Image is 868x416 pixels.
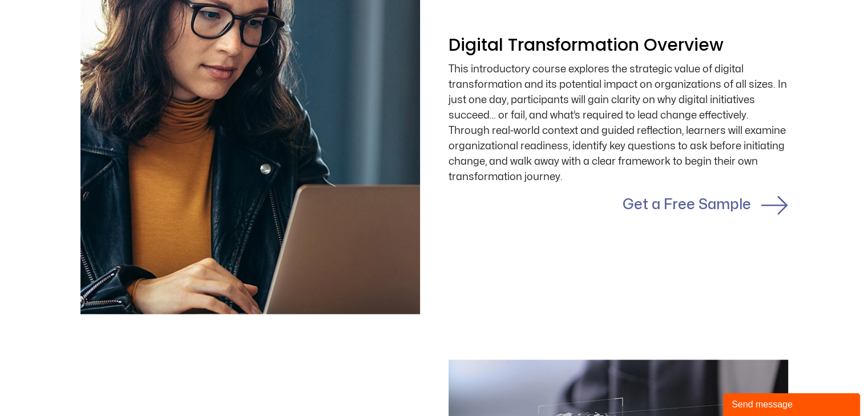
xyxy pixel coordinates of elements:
[449,34,788,56] h2: Digital Transformation Overview
[623,198,751,211] a: Get a Free Sample
[449,62,788,185] div: This introductory course explores the strategic value of digital transformation and its potential...
[760,190,788,219] a: Get a Free Sample
[723,391,862,416] iframe: chat widget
